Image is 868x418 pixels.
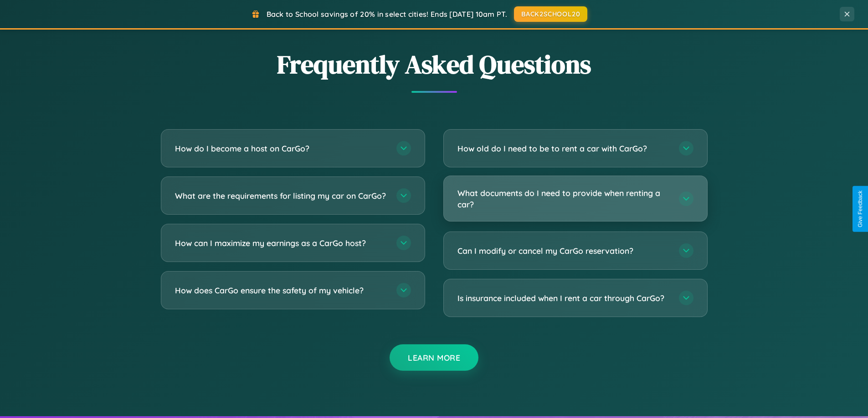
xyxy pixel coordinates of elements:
[457,292,670,304] h3: Is insurance included when I rent a car through CarGo?
[267,10,507,19] span: Back to School savings of 20% in select cities! Ends [DATE] 10am PT.
[175,237,387,249] h3: How can I maximize my earnings as a CarGo host?
[457,143,670,154] h3: How old do I need to be to rent a car with CarGo?
[390,344,478,371] button: Learn More
[457,187,670,210] h3: What documents do I need to provide when renting a car?
[175,190,387,201] h3: What are the requirements for listing my car on CarGo?
[161,47,708,82] h2: Frequently Asked Questions
[514,6,587,22] button: BACK2SCHOOL20
[857,191,863,227] div: Give Feedback
[175,285,387,296] h3: How does CarGo ensure the safety of my vehicle?
[457,245,670,257] h3: Can I modify or cancel my CarGo reservation?
[175,143,387,154] h3: How do I become a host on CarGo?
